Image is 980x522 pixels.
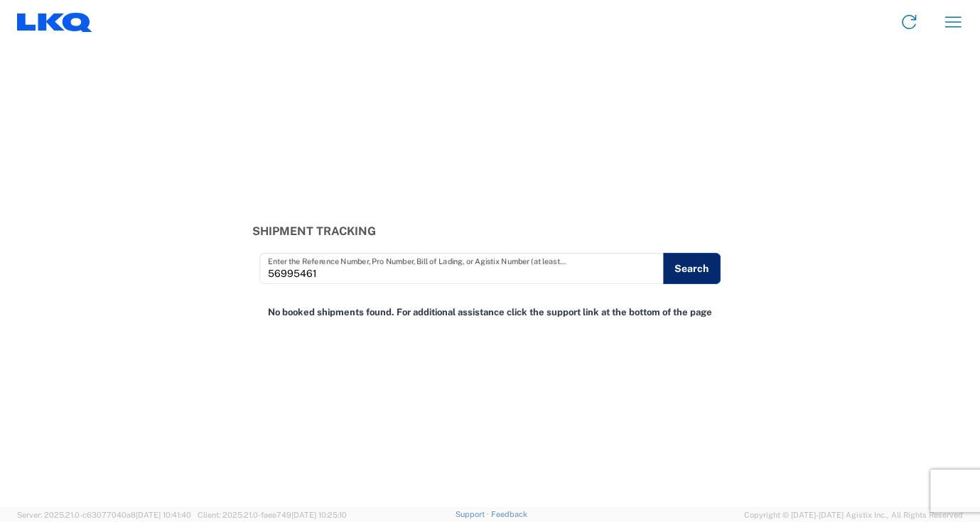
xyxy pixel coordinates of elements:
a: Support [456,510,491,518]
span: Server: 2025.21.0-c63077040a8 [17,511,191,519]
h3: Shipment Tracking [252,224,728,238]
button: Search [663,253,721,284]
span: [DATE] 10:41:40 [136,511,191,519]
span: Copyright © [DATE]-[DATE] Agistix Inc., All Rights Reserved [744,509,963,521]
div: No booked shipments found. For additional assistance click the support link at the bottom of the ... [245,299,736,327]
span: Client: 2025.21.0-faee749 [198,511,347,519]
a: Feedback [490,510,527,518]
span: [DATE] 10:25:10 [291,511,347,519]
